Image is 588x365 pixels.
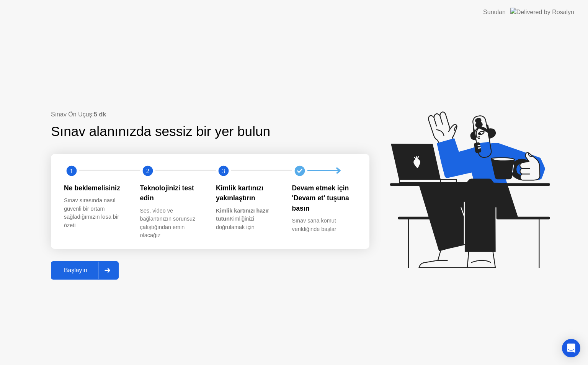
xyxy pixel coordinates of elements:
div: Sınav sırasında nasıl güvenli bir ortam sağladığımızın kısa bir özeti [64,196,128,229]
b: Kimlik kartınızı hazır tutun [216,208,269,222]
b: 5 dk [94,111,106,118]
div: Kimliğinizi doğrulamak için [216,207,280,232]
div: Teknolojinizi test edin [140,183,204,203]
button: Başlayın [51,261,119,280]
div: Sınav alanınızda sessiz bir yer bulun [51,121,321,142]
img: Delivered by Rosalyn [510,8,574,16]
div: Ses, video ve bağlantınızın sorunsuz çalıştığından emin olacağız [140,207,204,240]
div: Sınav Ön Uçuş: [51,110,369,119]
text: 1 [70,167,73,174]
div: Sınav sana komut verildiğinde başlar [292,217,356,233]
text: 2 [146,167,149,174]
div: Kimlik kartınızı yakınlaştırın [216,183,280,203]
text: 3 [222,167,225,174]
div: Open Intercom Messenger [562,339,580,357]
div: Ne beklemelisiniz [64,183,128,193]
div: Sunulan [483,8,506,17]
div: Başlayın [53,267,98,274]
div: Devam etmek için 'Devam et' tuşuna basın [292,183,356,213]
